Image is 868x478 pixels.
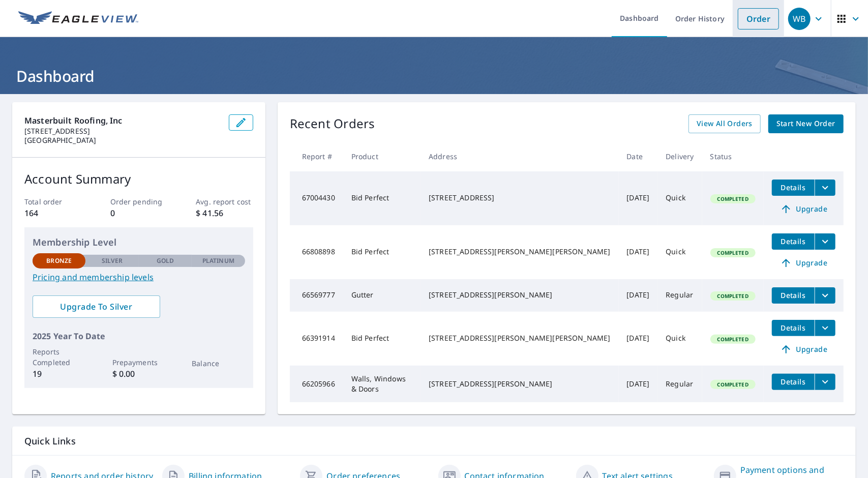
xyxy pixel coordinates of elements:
[815,287,835,304] button: filesDropdownBtn-66569777
[157,256,174,265] p: Gold
[776,117,835,130] span: Start New Order
[24,127,221,136] p: [STREET_ADDRESS]
[33,235,245,249] p: Membership Level
[290,312,343,366] td: 66391914
[778,236,809,246] span: Details
[768,114,844,133] a: Start New Order
[772,374,815,390] button: detailsBtn-66205966
[657,279,702,312] td: Regular
[112,357,165,368] p: Prepayments
[657,225,702,279] td: Quick
[41,301,152,312] span: Upgrade To Silver
[24,114,221,127] p: Masterbuilt Roofing, Inc
[18,11,138,26] img: EV Logo
[33,368,85,380] p: 19
[24,196,81,207] p: Total order
[429,193,610,203] div: [STREET_ADDRESS]
[778,290,809,300] span: Details
[815,233,835,250] button: filesDropdownBtn-66808898
[429,247,610,257] div: [STREET_ADDRESS][PERSON_NAME][PERSON_NAME]
[772,255,835,271] a: Upgrade
[738,8,779,29] a: Order
[429,333,610,343] div: [STREET_ADDRESS][PERSON_NAME][PERSON_NAME]
[110,207,167,219] p: 0
[815,180,835,196] button: filesDropdownBtn-67004430
[343,366,421,402] td: Walls, Windows & Doors
[772,287,815,304] button: detailsBtn-66569777
[202,256,234,265] p: Platinum
[788,8,811,30] div: WB
[110,196,167,207] p: Order pending
[619,171,658,225] td: [DATE]
[657,312,702,366] td: Quick
[711,336,755,343] span: Completed
[429,379,610,389] div: [STREET_ADDRESS][PERSON_NAME]
[33,330,245,342] p: 2025 Year To Date
[429,290,610,300] div: [STREET_ADDRESS][PERSON_NAME]
[343,171,421,225] td: Bid Perfect
[778,343,829,355] span: Upgrade
[33,271,245,283] a: Pricing and membership levels
[697,117,753,130] span: View All Orders
[657,171,702,225] td: Quick
[196,207,253,219] p: $ 41.56
[689,114,761,133] a: View All Orders
[778,203,829,215] span: Upgrade
[343,225,421,279] td: Bid Perfect
[102,256,123,265] p: Silver
[711,381,755,388] span: Completed
[778,257,829,269] span: Upgrade
[421,141,618,171] th: Address
[24,435,844,447] p: Quick Links
[290,225,343,279] td: 66808898
[619,366,658,402] td: [DATE]
[619,279,658,312] td: [DATE]
[290,114,375,133] p: Recent Orders
[815,320,835,336] button: filesDropdownBtn-66391914
[702,141,764,171] th: Status
[33,346,85,368] p: Reports Completed
[778,377,809,386] span: Details
[290,279,343,312] td: 66569777
[192,358,245,369] p: Balance
[772,180,815,196] button: detailsBtn-67004430
[33,295,160,318] a: Upgrade To Silver
[112,368,165,380] p: $ 0.00
[619,312,658,366] td: [DATE]
[711,249,755,256] span: Completed
[196,196,253,207] p: Avg. report cost
[290,141,343,171] th: Report #
[290,366,343,402] td: 66205966
[12,66,856,86] h1: Dashboard
[778,323,809,333] span: Details
[815,374,835,390] button: filesDropdownBtn-66205966
[619,141,658,171] th: Date
[711,195,755,202] span: Completed
[343,312,421,366] td: Bid Perfect
[711,292,755,300] span: Completed
[24,207,81,219] p: 164
[657,141,702,171] th: Delivery
[772,320,815,336] button: detailsBtn-66391914
[24,136,221,145] p: [GEOGRAPHIC_DATA]
[772,201,835,217] a: Upgrade
[772,233,815,250] button: detailsBtn-66808898
[46,256,72,265] p: Bronze
[343,141,421,171] th: Product
[657,366,702,402] td: Regular
[772,341,835,357] a: Upgrade
[290,171,343,225] td: 67004430
[778,183,809,192] span: Details
[619,225,658,279] td: [DATE]
[24,170,253,188] p: Account Summary
[343,279,421,312] td: Gutter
